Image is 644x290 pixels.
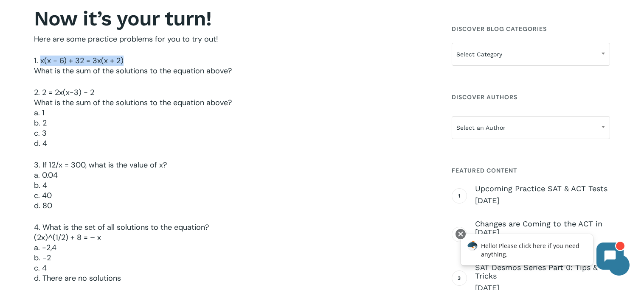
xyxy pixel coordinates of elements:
h4: Discover Blog Categories [452,21,610,36]
a: Upcoming Practice SAT & ACT Tests [DATE] [475,184,610,206]
iframe: Chatbot [452,227,632,278]
p: 1. x(x − 6) + 32 = 3x(x + 2) What is the sum of the solutions to the equation above? [34,56,428,87]
p: 3. If 12/x = 300, what is the value of x? a. 0.04 b. 4 c. 40 d. 80 [34,160,428,222]
a: Changes are Coming to the ACT in [DATE] [DATE] [475,220,610,249]
strong: Now it’s your turn! [34,6,211,31]
h4: Featured Content [452,163,610,178]
span: Select Category [452,43,610,66]
span: [DATE] [475,195,610,206]
span: Changes are Coming to the ACT in [DATE] [475,220,610,237]
span: Upcoming Practice SAT & ACT Tests [475,184,610,193]
span: Here are some practice problems for you to try out! [34,34,218,44]
span: Select Category [452,45,610,63]
span: Select an Author [452,119,610,137]
p: 2. 2 = 2x(x-3) − 2 What is the sum of the solutions to the equation above? a. 1 b. 2 c. 3 d. 4 [34,87,428,160]
h4: Discover Authors [452,89,610,105]
span: Select an Author [452,116,610,139]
